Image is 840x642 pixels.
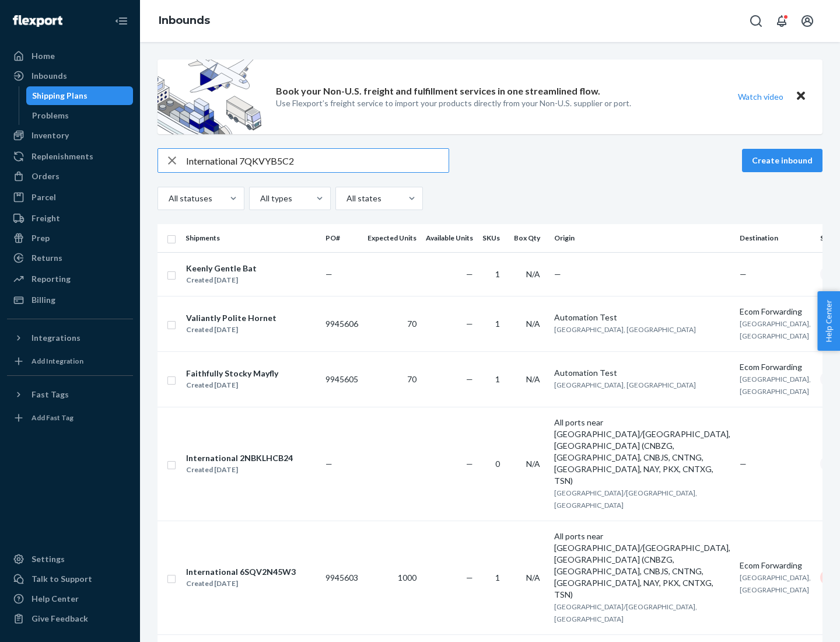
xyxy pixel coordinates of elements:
span: [GEOGRAPHIC_DATA], [GEOGRAPHIC_DATA] [554,325,696,334]
a: Add Integration [7,352,133,371]
div: Parcel [32,191,56,203]
button: Give Feedback [7,609,133,628]
div: Ecom Forwarding [740,560,811,571]
th: Box Qty [509,224,549,252]
div: All ports near [GEOGRAPHIC_DATA]/[GEOGRAPHIC_DATA], [GEOGRAPHIC_DATA] (CNBZG, [GEOGRAPHIC_DATA], ... [554,417,730,487]
a: Problems [26,106,134,125]
div: Integrations [32,332,80,344]
th: PO# [321,224,363,252]
div: Fast Tags [32,389,69,400]
span: — [466,459,473,469]
th: Expected Units [363,224,421,252]
div: Inbounds [32,70,67,82]
span: — [740,269,747,279]
span: — [740,459,747,469]
a: Inbounds [7,67,133,85]
div: Automation Test [554,367,730,379]
p: Use Flexport’s freight service to import your products directly from your Non-U.S. supplier or port. [276,97,631,109]
a: Inventory [7,126,133,145]
div: Created [DATE] [186,274,257,286]
div: Keenly Gentle Bat [186,263,257,274]
a: Reporting [7,270,133,288]
div: Ecom Forwarding [740,361,811,373]
div: International 2NBKLHCB24 [186,452,293,464]
span: — [466,573,473,582]
div: Add Fast Tag [32,413,73,423]
span: N/A [526,573,540,582]
span: — [466,319,473,329]
div: Inventory [32,130,69,141]
span: N/A [526,319,540,329]
div: Automation Test [554,312,730,323]
button: Open Search Box [744,9,768,33]
div: Created [DATE] [186,464,293,476]
div: Ecom Forwarding [740,306,811,317]
button: Open account menu [796,9,819,33]
input: Search inbounds by name, destination, msku... [186,149,449,172]
span: 1 [495,573,500,582]
a: Prep [7,229,133,247]
div: Problems [32,110,69,121]
th: Destination [735,224,815,252]
div: Shipping Plans [32,90,87,102]
div: Created [DATE] [186,578,296,589]
a: Add Fast Tag [7,409,133,427]
div: Add Integration [32,356,83,366]
span: 70 [407,374,416,384]
div: Freight [32,212,60,224]
a: Returns [7,249,133,267]
span: 1 [495,319,500,329]
ol: breadcrumbs [149,4,219,38]
a: Settings [7,550,133,568]
td: 9945605 [321,351,363,407]
div: Valiantly Polite Hornet [186,312,276,324]
a: Shipping Plans [26,86,134,105]
div: Prep [32,232,50,244]
div: Give Feedback [32,613,88,624]
div: Home [32,50,55,62]
span: — [466,374,473,384]
a: Billing [7,291,133,309]
span: N/A [526,269,540,279]
span: [GEOGRAPHIC_DATA]/[GEOGRAPHIC_DATA], [GEOGRAPHIC_DATA] [554,602,697,623]
span: N/A [526,374,540,384]
a: Home [7,47,133,65]
a: Inbounds [159,14,210,27]
div: Created [DATE] [186,324,276,336]
span: [GEOGRAPHIC_DATA]/[GEOGRAPHIC_DATA], [GEOGRAPHIC_DATA] [554,489,697,510]
td: 9945606 [321,296,363,351]
div: International 6SQV2N45W3 [186,566,296,578]
span: 1000 [398,573,416,582]
span: — [466,269,473,279]
td: 9945603 [321,521,363,634]
a: Talk to Support [7,570,133,588]
div: Reporting [32,273,71,285]
span: [GEOGRAPHIC_DATA], [GEOGRAPHIC_DATA] [740,573,811,594]
div: Billing [32,294,55,306]
a: Replenishments [7,147,133,166]
button: Open notifications [770,9,793,33]
th: SKUs [478,224,509,252]
span: — [554,269,561,279]
button: Close [793,88,808,105]
button: Help Center [817,291,840,351]
img: Flexport logo [13,15,62,27]
span: [GEOGRAPHIC_DATA], [GEOGRAPHIC_DATA] [554,381,696,389]
div: Faithfully Stocky Mayfly [186,368,278,379]
button: Create inbound [742,149,822,172]
a: Freight [7,209,133,228]
span: N/A [526,459,540,469]
span: — [325,269,332,279]
button: Fast Tags [7,385,133,404]
div: Orders [32,170,60,182]
button: Integrations [7,329,133,347]
th: Origin [549,224,735,252]
a: Help Center [7,589,133,608]
div: Replenishments [32,151,93,162]
span: [GEOGRAPHIC_DATA], [GEOGRAPHIC_DATA] [740,375,811,396]
span: 1 [495,269,500,279]
div: Returns [32,252,62,264]
a: Orders [7,167,133,186]
th: Available Units [421,224,478,252]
